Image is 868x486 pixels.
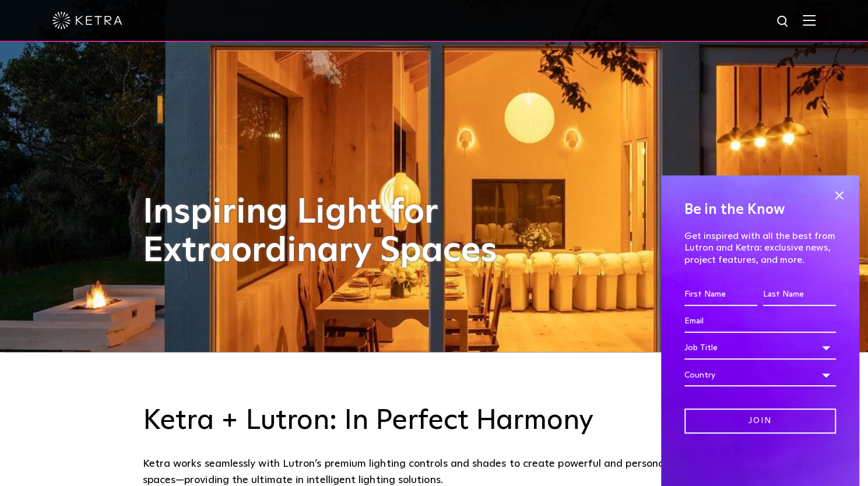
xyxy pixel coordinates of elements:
div: Job Title [684,337,836,360]
h3: Ketra + Lutron: In Perfect Harmony [143,404,726,438]
h1: Inspiring Light for Extraordinary Spaces [143,193,522,270]
h4: Be in the Know [684,199,836,221]
div: Country [684,364,836,386]
p: Get inspired with all the best from Lutron and Ketra: exclusive news, project features, and more. [684,230,836,266]
input: First Name [684,284,757,306]
input: Email [684,311,836,333]
input: Join [684,408,836,434]
img: ketra-logo-2019-white [52,12,122,29]
input: Last Name [763,284,836,306]
img: Hamburger%20Nav.svg [803,15,816,26]
img: search icon [776,15,790,29]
